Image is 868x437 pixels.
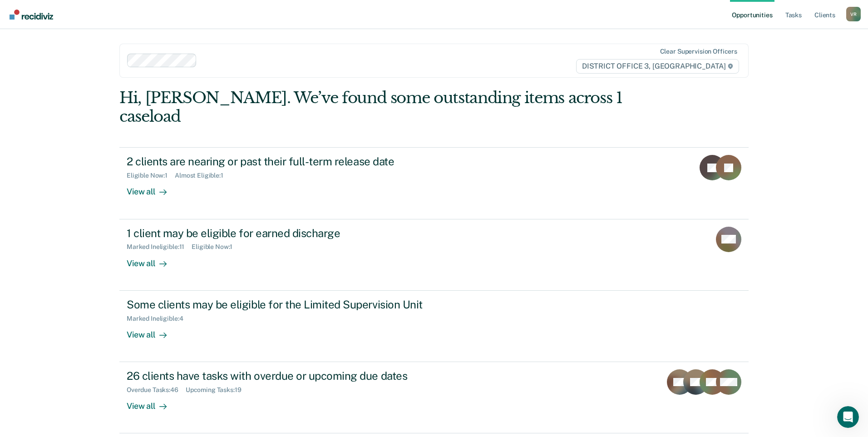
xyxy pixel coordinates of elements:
div: View all [127,251,178,268]
div: Almost Eligible : 1 [175,172,231,179]
div: Clear supervision officers [660,48,737,55]
div: Marked Ineligible : 4 [127,315,190,323]
a: 2 clients are nearing or past their full-term release dateEligible Now:1Almost Eligible:1View all [119,147,749,219]
div: 2 clients are nearing or past their full-term release date [127,155,445,168]
div: Some clients may be eligible for the Limited Supervision Unit [127,298,445,311]
div: View all [127,179,178,197]
div: 1 client may be eligible for earned discharge [127,227,445,240]
div: Hi, [PERSON_NAME]. We’ve found some outstanding items across 1 caseload [119,89,623,126]
button: Profile dropdown button [846,7,861,21]
div: 26 clients have tasks with overdue or upcoming due dates [127,369,445,382]
iframe: Intercom live chat [837,406,859,428]
div: View all [127,394,178,412]
div: Overdue Tasks : 46 [127,386,186,394]
div: Eligible Now : 1 [192,243,240,251]
div: Upcoming Tasks : 19 [186,386,249,394]
a: Some clients may be eligible for the Limited Supervision UnitMarked Ineligible:4View all [119,291,749,362]
div: View all [127,322,178,340]
div: Eligible Now : 1 [127,172,175,179]
span: DISTRICT OFFICE 3, [GEOGRAPHIC_DATA] [576,59,739,74]
div: Marked Ineligible : 11 [127,243,192,251]
a: 1 client may be eligible for earned dischargeMarked Ineligible:11Eligible Now:1View all [119,219,749,291]
div: V R [846,7,861,21]
img: Recidiviz [10,10,53,20]
a: 26 clients have tasks with overdue or upcoming due datesOverdue Tasks:46Upcoming Tasks:19View all [119,362,749,433]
